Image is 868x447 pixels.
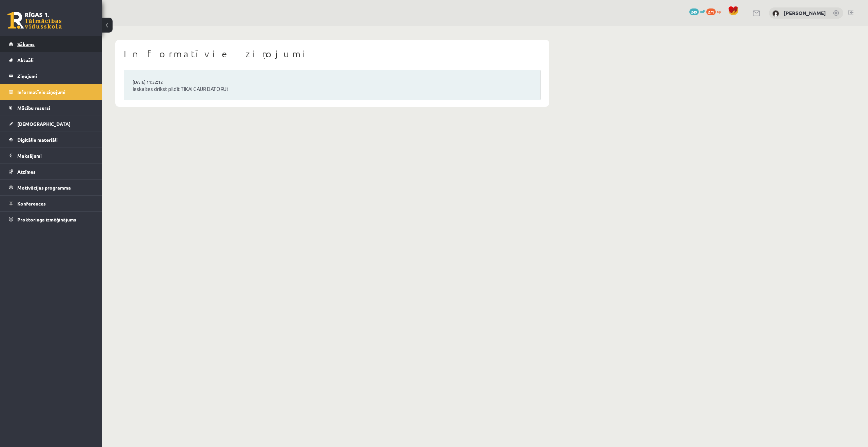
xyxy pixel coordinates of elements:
[706,8,725,14] a: 271 xp
[17,200,46,207] span: Konferences
[17,84,93,100] legend: Informatīvie ziņojumi
[9,164,93,179] a: Atzīmes
[9,148,93,163] a: Maksājumi
[17,137,58,143] span: Digitālie materiāli
[9,212,93,227] a: Proktoringa izmēģinājums
[9,196,93,211] a: Konferences
[9,36,93,52] a: Sākums
[17,41,35,47] span: Sākums
[17,68,93,84] legend: Ziņojumi
[9,52,93,68] a: Aktuāli
[17,57,34,63] span: Aktuāli
[9,180,93,195] a: Motivācijas programma
[17,121,71,127] span: [DEMOGRAPHIC_DATA]
[717,8,721,14] span: xp
[17,148,93,163] legend: Maksājumi
[133,79,183,85] a: [DATE] 11:32:12
[9,116,93,132] a: [DEMOGRAPHIC_DATA]
[9,84,93,100] a: Informatīvie ziņojumi
[17,184,71,191] span: Motivācijas programma
[689,8,705,14] a: 249 mP
[772,10,779,17] img: Klāvs Krūziņš
[700,8,705,14] span: mP
[9,100,93,116] a: Mācību resursi
[17,216,76,222] span: Proktoringa izmēģinājums
[133,85,532,93] a: Ieskaites drīkst pildīt TIKAI CAUR DATORU!
[784,9,826,16] a: [PERSON_NAME]
[706,8,716,15] span: 271
[689,8,699,15] span: 249
[17,105,50,111] span: Mācību resursi
[9,132,93,148] a: Digitālie materiāli
[9,68,93,84] a: Ziņojumi
[17,169,36,175] span: Atzīmes
[7,12,62,29] a: Rīgas 1. Tālmācības vidusskola
[124,48,541,60] h1: Informatīvie ziņojumi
